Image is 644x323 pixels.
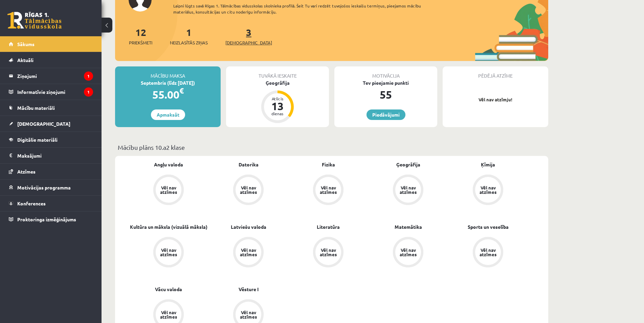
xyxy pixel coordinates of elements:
a: Vēl nav atzīmes [288,237,368,269]
a: Apmaksāt [151,109,185,120]
a: Maksājumi [9,148,93,163]
a: Ģeogrāfija [396,161,420,168]
div: Vēl nav atzīmes [479,185,497,194]
i: 1 [84,87,93,97]
span: Atzīmes [17,168,36,175]
span: [DEMOGRAPHIC_DATA] [17,121,70,127]
a: Vēl nav atzīmes [448,175,528,206]
a: Literatūra [317,223,340,230]
a: Vācu valoda [155,286,182,293]
div: Atlicis [267,97,288,101]
div: Vēl nav atzīmes [239,310,258,319]
span: Aktuāli [17,57,34,63]
div: Mācību maksa [115,66,221,79]
a: Vēl nav atzīmes [208,175,288,206]
a: Vēl nav atzīmes [129,175,208,206]
span: Neizlasītās ziņas [170,39,208,46]
a: Vēl nav atzīmes [368,175,448,206]
legend: Maksājumi [17,148,93,163]
span: Priekšmeti [129,39,152,46]
a: Vēl nav atzīmes [448,237,528,269]
legend: Informatīvie ziņojumi [17,84,93,100]
a: Atzīmes [9,164,93,179]
a: Angļu valoda [154,161,183,168]
legend: Ziņojumi [17,68,93,84]
div: Vēl nav atzīmes [479,248,497,257]
div: dienas [267,112,288,116]
a: Vēl nav atzīmes [129,237,208,269]
a: Informatīvie ziņojumi1 [9,84,93,100]
div: Tev pieejamie punkti [334,79,437,86]
a: Kultūra un māksla (vizuālā māksla) [130,223,207,230]
div: Laipni lūgts savā Rīgas 1. Tālmācības vidusskolas skolnieka profilā. Šeit Tu vari redzēt tuvojošo... [173,3,433,15]
span: € [179,86,184,96]
div: Ģeogrāfija [226,79,329,86]
a: Rīgas 1. Tālmācības vidusskola [7,12,62,29]
span: Sākums [17,41,35,47]
a: Digitālie materiāli [9,132,93,147]
span: Konferences [17,200,46,206]
div: 55 [334,86,437,103]
a: Piedāvājumi [367,109,405,120]
a: Vēl nav atzīmes [208,237,288,269]
a: Vēl nav atzīmes [368,237,448,269]
a: Konferences [9,196,93,211]
a: 3[DEMOGRAPHIC_DATA] [225,26,272,46]
p: Vēl nav atzīmju! [446,96,545,103]
div: Septembris (līdz [DATE]) [115,79,221,86]
div: 55.00 [115,86,221,103]
div: 13 [267,101,288,112]
a: Proktoringa izmēģinājums [9,211,93,227]
div: Vēl nav atzīmes [159,310,178,319]
a: Ķīmija [481,161,495,168]
div: Motivācija [334,66,437,79]
a: Ģeogrāfija Atlicis 13 dienas [226,79,329,124]
a: 12Priekšmeti [129,26,152,46]
div: Vēl nav atzīmes [239,185,258,194]
div: Vēl nav atzīmes [399,185,418,194]
i: 1 [84,72,93,81]
a: [DEMOGRAPHIC_DATA] [9,116,93,132]
p: Mācību plāns 10.a2 klase [118,143,546,152]
div: Vēl nav atzīmes [159,248,178,257]
a: Matemātika [395,223,422,230]
a: Sports un veselība [468,223,509,230]
span: [DEMOGRAPHIC_DATA] [225,39,272,46]
a: Fizika [322,161,335,168]
span: Digitālie materiāli [17,137,58,143]
a: Motivācijas programma [9,180,93,195]
a: Vēl nav atzīmes [288,175,368,206]
a: Datorika [239,161,259,168]
span: Proktoringa izmēģinājums [17,216,76,222]
div: Vēl nav atzīmes [319,185,338,194]
span: Mācību materiāli [17,105,55,111]
a: Latviešu valoda [231,223,266,230]
div: Vēl nav atzīmes [319,248,338,257]
div: Tuvākā ieskaite [226,66,329,79]
a: Mācību materiāli [9,100,93,116]
span: Motivācijas programma [17,184,71,190]
div: Pēdējā atzīme [443,66,548,79]
div: Vēl nav atzīmes [159,185,178,194]
a: Vēsture I [239,286,259,293]
div: Vēl nav atzīmes [239,248,258,257]
a: Aktuāli [9,52,93,68]
a: Sākums [9,36,93,52]
a: Ziņojumi1 [9,68,93,84]
a: 1Neizlasītās ziņas [170,26,208,46]
div: Vēl nav atzīmes [399,248,418,257]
